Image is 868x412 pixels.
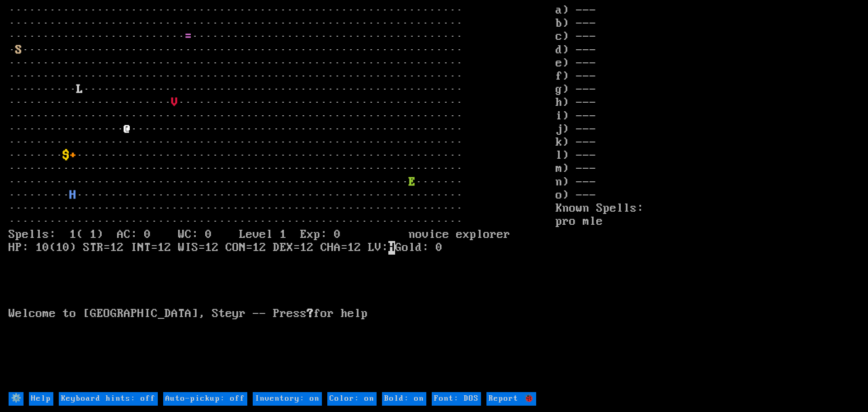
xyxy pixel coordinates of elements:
[388,241,395,255] mark: H
[9,392,24,405] input: ⚙️
[59,392,158,405] input: Keyboard hints: off
[29,392,53,405] input: Help
[9,4,556,391] larn: ··································································· ·····························...
[171,96,178,109] font: V
[70,189,76,202] font: H
[124,123,131,136] font: @
[556,4,859,391] stats: a) --- b) --- c) --- d) --- e) --- f) --- g) --- h) --- i) --- j) --- k) --- l) --- m) --- n) ---...
[409,175,415,189] font: E
[432,392,481,405] input: Font: DOS
[382,392,426,405] input: Bold: on
[70,149,76,162] font: +
[327,392,377,405] input: Color: on
[76,83,83,96] font: L
[185,30,192,43] font: =
[15,43,22,57] font: S
[63,149,70,162] font: $
[486,392,536,405] input: Report 🐞
[307,307,314,321] b: ?
[163,392,247,405] input: Auto-pickup: off
[253,392,322,405] input: Inventory: on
